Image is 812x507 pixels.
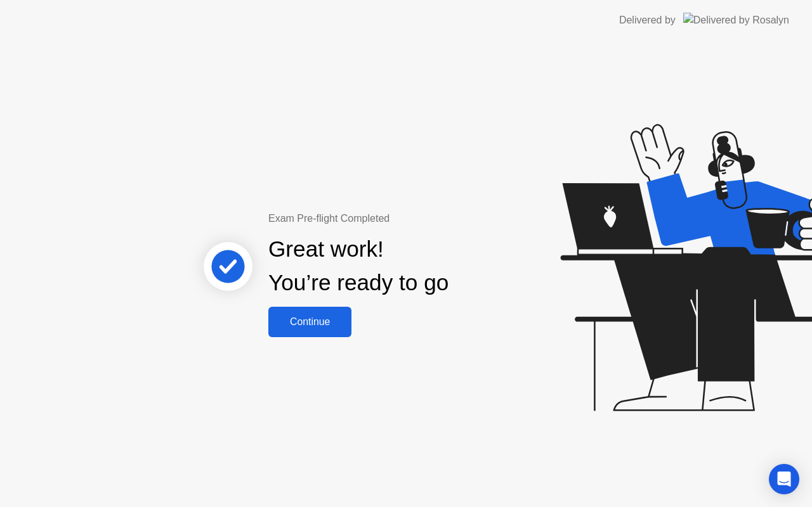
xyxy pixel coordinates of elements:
div: Open Intercom Messenger [769,464,799,494]
div: Exam Pre-flight Completed [268,211,530,226]
div: Great work! You’re ready to go [268,233,449,300]
img: Delivered by Rosalyn [683,13,789,27]
div: Delivered by [619,13,676,28]
button: Continue [268,307,351,337]
div: Continue [272,316,348,328]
